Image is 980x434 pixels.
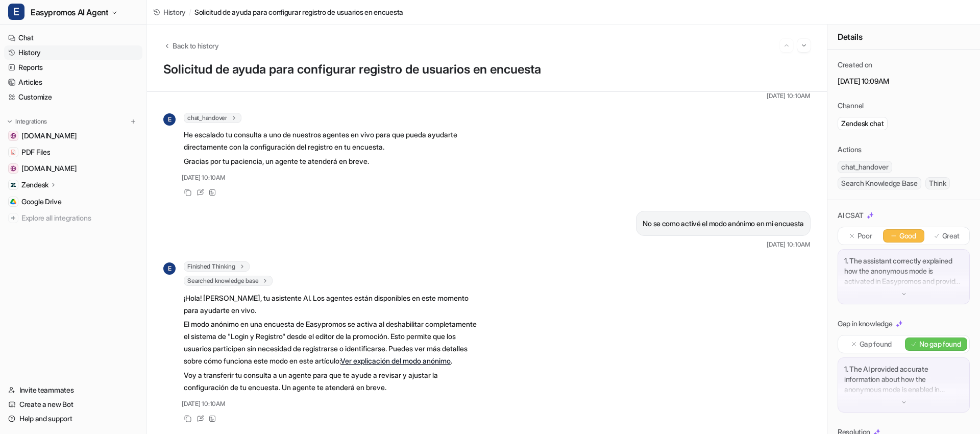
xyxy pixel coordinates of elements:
p: Poor [857,231,872,241]
button: Integrations [4,116,50,127]
span: Google Drive [21,197,62,207]
p: Zendesk chat [841,118,884,129]
a: Help and support [4,412,142,426]
a: Invite teammates [4,383,142,397]
p: Integrations [15,117,47,126]
a: Create a new Bot [4,397,142,412]
span: [DATE] 10:10AM [767,91,811,101]
img: down-arrow [900,291,908,298]
img: easypromos-apiref.redoc.ly [10,133,16,139]
span: [DATE] 10:10AM [182,399,226,408]
span: Search Knowledge Base [838,177,921,189]
p: He escalado tu consulta a uno de nuestros agentes en vivo para que pueda ayudarte directamente co... [184,129,482,153]
img: PDF Files [10,149,16,155]
p: Gracias por tu paciencia, un agente te atenderá en breve. [184,155,482,167]
span: chat_handover [838,161,892,173]
span: E [8,4,24,20]
button: Back to history [163,40,219,51]
a: PDF FilesPDF Files [4,145,142,159]
p: Created on [838,60,872,70]
h1: Solicitud de ayuda para configurar registro de usuarios en encuesta [163,62,811,77]
a: Ver explicación del modo anónimo [340,356,451,365]
a: Explore all integrations [4,211,142,225]
div: Details [827,25,980,50]
p: No se como activé el modo anónimo en mi encuesta [643,218,804,230]
img: www.easypromosapp.com [10,165,16,172]
img: Previous session [783,41,790,50]
p: Zendesk [21,180,48,190]
img: expand menu [6,118,13,125]
span: [DATE] 10:10AM [182,173,226,182]
p: ¡Hola! [PERSON_NAME], tu asistente AI. Los agentes están disponibles en este momento para ayudart... [184,292,482,317]
p: 1. The AI provided accurate information about how the anonymous mode is enabled in Easypromos (by... [844,364,963,395]
p: Great [942,231,960,241]
span: Finished Thinking [184,261,250,272]
span: Explore all integrations [21,210,138,226]
p: No gap found [919,339,961,349]
img: Next session [800,41,807,50]
a: www.easypromosapp.com[DOMAIN_NAME] [4,161,142,176]
p: Channel [838,101,864,111]
p: AI CSAT [838,210,864,221]
p: Gap found [860,339,892,349]
span: [DOMAIN_NAME] [21,163,77,174]
a: Chat [4,31,142,45]
a: Customize [4,90,142,104]
span: [DATE] 10:10AM [767,240,811,249]
a: History [153,7,186,17]
span: Easypromos AI Agent [31,5,108,19]
a: Reports [4,60,142,75]
a: Articles [4,75,142,89]
img: menu_add.svg [130,118,137,125]
p: Gap in knowledge [838,319,893,329]
img: Google Drive [10,199,16,205]
a: Google DriveGoogle Drive [4,195,142,209]
a: History [4,45,142,60]
span: Searched knowledge base [184,276,273,286]
img: explore all integrations [8,213,18,223]
p: Good [899,231,916,241]
p: El modo anónimo en una encuesta de Easypromos se activa al deshabilitar completamente el sistema ... [184,318,482,367]
button: Go to next session [797,39,811,52]
img: down-arrow [900,399,908,406]
p: 1. The assistant correctly explained how the anonymous mode is activated in Easypromos and provid... [844,256,963,286]
img: Zendesk [10,182,16,188]
p: [DATE] 10:09AM [838,76,970,86]
span: chat_handover [184,113,241,123]
p: Actions [838,144,862,155]
p: Voy a transferir tu consulta a un agente para que te ayude a revisar y ajustar la configuración d... [184,369,482,394]
span: E [163,113,176,126]
span: / [189,7,191,17]
span: Back to history [173,40,219,51]
span: Solicitud de ayuda para configurar registro de usuarios en encuesta [194,7,403,17]
span: Think [925,177,950,189]
button: Go to previous session [780,39,793,52]
span: History [163,7,186,17]
span: PDF Files [21,147,50,157]
a: easypromos-apiref.redoc.ly[DOMAIN_NAME] [4,129,142,143]
span: E [163,262,176,275]
span: [DOMAIN_NAME] [21,131,77,141]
